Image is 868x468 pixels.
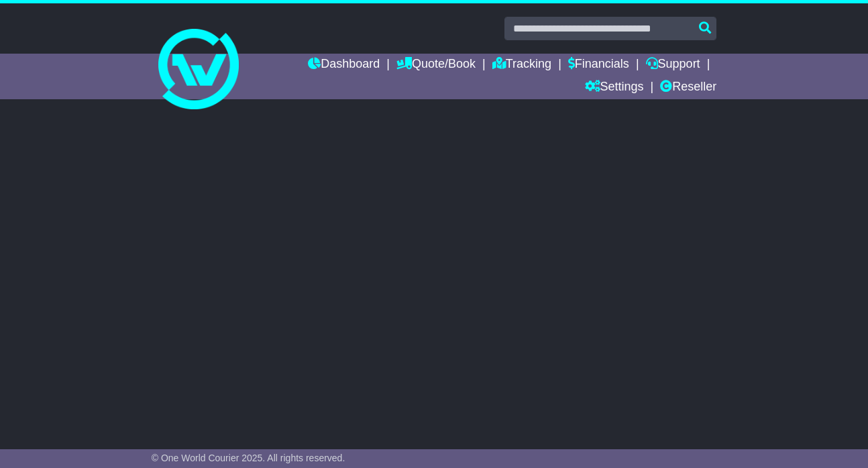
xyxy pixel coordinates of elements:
[308,54,380,76] a: Dashboard
[585,76,644,99] a: Settings
[152,453,345,463] span: © One World Courier 2025. All rights reserved.
[492,54,551,76] a: Tracking
[396,54,476,76] a: Quote/Book
[568,54,629,76] a: Financials
[646,54,700,76] a: Support
[660,76,716,99] a: Reseller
